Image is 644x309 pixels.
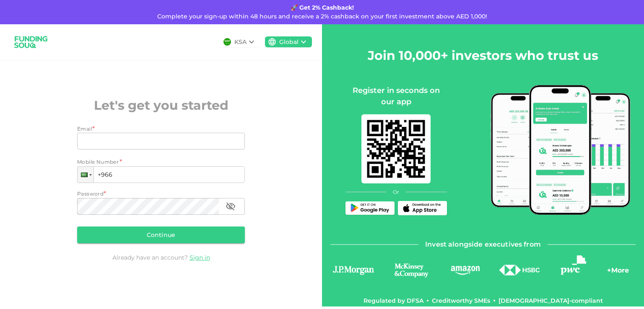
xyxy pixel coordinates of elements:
[364,296,423,305] div: Regulated by DFSA
[77,253,245,262] div: Already have an account?
[387,262,436,278] img: logo
[77,133,236,149] input: email
[330,264,377,276] img: logo
[234,38,247,46] div: KSA
[368,46,598,65] h2: Join 10,000+ investors who trust us
[279,38,299,46] div: Global
[393,188,399,196] span: Or
[157,13,487,20] span: Complete your sign-up within 48 hours and receive a 2% cashback on your first investment above AE...
[499,265,540,276] img: logo
[349,203,391,213] img: Play Store
[561,255,586,275] img: logo
[401,203,443,213] img: App Store
[499,296,603,305] div: [DEMOGRAPHIC_DATA]-compliant
[77,126,92,132] span: Email
[291,4,354,11] strong: 🚀 Get 2% Cashback!
[432,296,490,305] div: Creditworthy SMEs
[223,38,231,46] img: flag-sa.b9a346574cdc8950dd34b50780441f57.svg
[607,265,629,280] div: + More
[77,96,245,115] h2: Let's get you started
[77,191,104,197] span: Password
[190,254,210,261] a: Sign in
[78,167,93,183] div: Saudi Arabia: + 966
[449,265,481,275] img: logo
[491,85,631,215] img: mobile-app
[425,239,541,250] span: Invest alongside executives from
[77,227,245,243] button: Continue
[345,85,447,108] div: Register in seconds on our app
[361,114,431,183] img: mobile-app
[77,198,219,215] input: password
[77,158,119,166] span: Mobile Number
[10,31,52,53] img: logo
[77,166,245,183] input: 1 (702) 123-4567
